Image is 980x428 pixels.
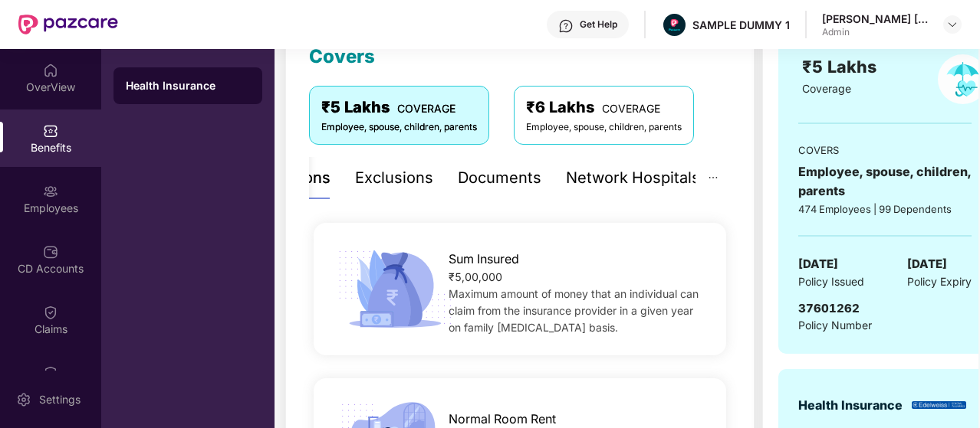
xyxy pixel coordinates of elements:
div: 474 Employees | 99 Dependents [798,201,972,217]
div: Employee, spouse, children, parents [321,120,477,135]
div: Exclusions [355,166,433,190]
div: Get Help [580,18,617,31]
div: ₹6 Lakhs [526,96,682,119]
span: Sum Insured [449,250,519,269]
span: [DATE] [907,255,947,273]
div: Documents [458,166,541,190]
div: [PERSON_NAME] [PERSON_NAME] [822,11,929,26]
img: New Pazcare Logo [18,15,118,34]
span: Coverage [802,82,851,95]
img: svg+xml;base64,PHN2ZyBpZD0iQ2xhaW0iIHhtbG5zPSJodHRwOi8vd3d3LnczLm9yZy8yMDAwL3N2ZyIgd2lkdGg9IjIwIi... [43,305,58,320]
span: Covers [309,45,375,67]
img: svg+xml;base64,PHN2ZyBpZD0iQmVuZWZpdHMiIHhtbG5zPSJodHRwOi8vd3d3LnczLm9yZy8yMDAwL3N2ZyIgd2lkdGg9Ij... [43,123,58,139]
div: Health Insurance [798,396,903,415]
img: svg+xml;base64,PHN2ZyBpZD0iQ2xhaW0iIHhtbG5zPSJodHRwOi8vd3d3LnczLm9yZy8yMDAwL3N2ZyIgd2lkdGg9IjIwIi... [43,365,58,381]
img: svg+xml;base64,PHN2ZyBpZD0iRHJvcGRvd24tMzJ4MzIiIHhtbG5zPSJodHRwOi8vd3d3LnczLm9yZy8yMDAwL3N2ZyIgd2... [946,18,959,31]
div: ₹5 Lakhs [321,96,477,119]
img: insurerLogo [912,401,966,410]
div: COVERS [798,142,972,158]
div: Admin [822,26,929,38]
img: svg+xml;base64,PHN2ZyBpZD0iQ0RfQWNjb3VudHMiIGRhdGEtbmFtZT0iQ0QgQWNjb3VudHMiIHhtbG5zPSJodHRwOi8vd3... [43,244,58,260]
span: COVERAGE [602,102,660,115]
span: ₹5 Lakhs [802,57,881,77]
img: svg+xml;base64,PHN2ZyBpZD0iU2V0dGluZy0yMHgyMCIgeG1sbnM9Imh0dHA6Ly93d3cudzMub3JnLzIwMDAvc3ZnIiB3aW... [16,392,31,407]
img: svg+xml;base64,PHN2ZyBpZD0iSGVscC0zMngzMiIgeG1sbnM9Imh0dHA6Ly93d3cudzMub3JnLzIwMDAvc3ZnIiB3aWR0aD... [558,18,574,34]
div: ₹5,00,000 [449,269,707,286]
div: Employee, spouse, children, parents [798,162,972,201]
span: Maximum amount of money that an individual can claim from the insurance provider in a given year ... [449,287,699,334]
span: [DATE] [798,255,838,273]
span: Policy Issued [798,273,864,290]
span: Policy Expiry [907,273,972,290]
span: COVERAGE [397,102,455,115]
span: 37601262 [798,301,860,315]
div: Network Hospitals [566,166,700,190]
button: ellipsis [696,157,731,199]
div: SAMPLE DUMMY 1 [692,18,790,32]
span: Policy Number [798,319,872,332]
img: svg+xml;base64,PHN2ZyBpZD0iSG9tZSIgeG1sbnM9Imh0dHA6Ly93d3cudzMub3JnLzIwMDAvc3ZnIiB3aWR0aD0iMjAiIG... [43,63,58,78]
span: ellipsis [708,172,719,183]
div: Settings [35,392,85,407]
img: svg+xml;base64,PHN2ZyBpZD0iRW1wbG95ZWVzIiB4bWxucz0iaHR0cDovL3d3dy53My5vcmcvMjAwMC9zdmciIHdpZHRoPS... [43,184,58,199]
div: Employee, spouse, children, parents [526,120,682,135]
img: Pazcare_Alternative_logo-01-01.png [663,14,686,36]
div: Health Insurance [126,78,250,93]
img: icon [333,246,457,332]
